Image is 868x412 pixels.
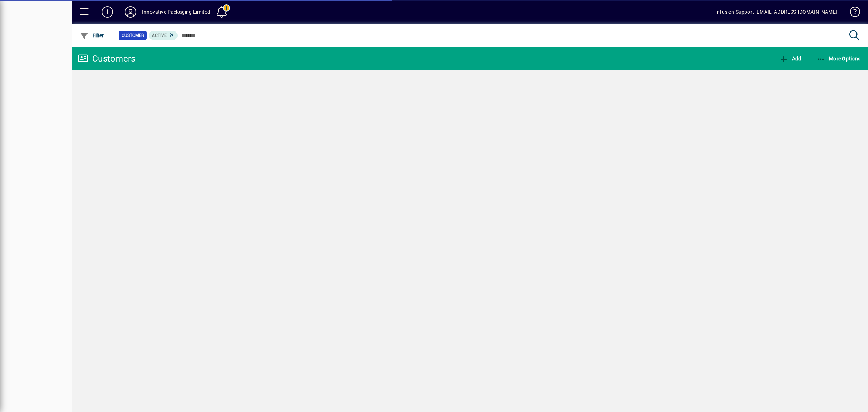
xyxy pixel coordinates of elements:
button: Profile [119,5,142,18]
div: Infusion Support [EMAIL_ADDRESS][DOMAIN_NAME] [715,6,837,18]
div: Innovative Packaging Limited [142,6,210,18]
mat-chip: Activation Status: Active [149,31,178,40]
button: More Options [815,52,863,65]
a: Knowledge Base [844,1,859,25]
button: Add [96,5,119,18]
span: Customer [122,32,144,39]
button: Add [778,52,803,65]
span: More Options [817,56,861,62]
span: Filter [80,33,104,38]
span: Active [152,33,167,38]
div: Customers [78,53,135,64]
span: Add [779,56,801,62]
button: Filter [78,29,106,42]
